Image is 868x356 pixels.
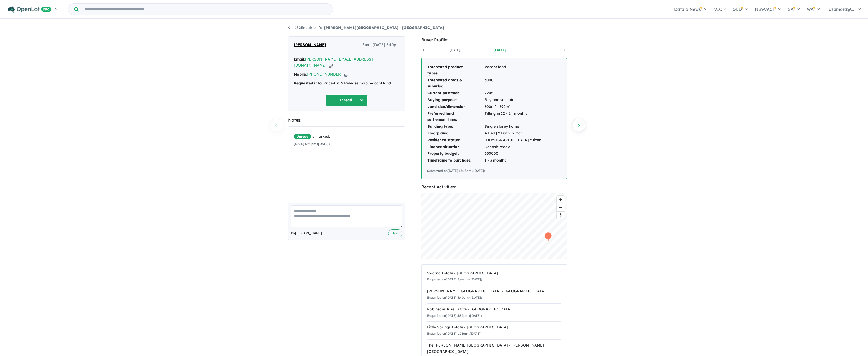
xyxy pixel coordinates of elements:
[294,57,305,62] strong: Email:
[484,150,541,157] td: 650000
[829,7,854,12] span: azamora@...
[344,72,348,77] button: Copy
[288,117,405,124] div: Notes:
[427,268,561,286] a: Swarna Estate - [GEOGRAPHIC_DATA]Enquiried on[DATE] 5:44pm ([DATE])
[294,80,400,87] div: Price-list & Release map, Vacant land
[427,332,481,335] small: Enquiried on [DATE] 1:01am ([DATE])
[288,25,444,30] a: 152Enquiries for[PERSON_NAME][GEOGRAPHIC_DATA] - [GEOGRAPHIC_DATA]
[80,4,332,15] input: Try estate name, suburb, builder or developer
[294,81,323,86] strong: Requested info:
[544,232,552,242] div: Map marker
[484,144,541,151] td: Deposit ready
[477,47,522,53] a: [DATE]
[427,64,484,77] td: Interested product types:
[484,137,541,144] td: [DEMOGRAPHIC_DATA] citizen
[427,342,561,355] div: The [PERSON_NAME][GEOGRAPHIC_DATA] - [PERSON_NAME][GEOGRAPHIC_DATA]
[484,130,541,137] td: 4 Bed | 2 Bath | 2 Car
[433,47,477,53] a: [DATE]
[294,133,404,140] div: is marked.
[557,196,565,204] button: Zoom in
[427,97,484,103] td: Buying purpose:
[427,314,482,318] small: Enquiried on [DATE] 5:32pm ([DATE])
[421,193,567,259] canvas: Map
[388,229,402,237] button: Add
[427,103,484,110] td: Land size/dimension:
[427,77,484,90] td: Interested areas & suburbs:
[484,77,541,90] td: 3000
[294,133,311,140] span: Unread
[484,110,541,123] td: Titling in 12 - 24 months
[362,42,400,48] span: Sun - [DATE] 5:40pm
[427,277,482,281] small: Enquiried on [DATE] 5:44pm ([DATE])
[291,230,322,236] span: By [PERSON_NAME]
[294,57,373,68] a: [PERSON_NAME][EMAIL_ADDRESS][DOMAIN_NAME]
[557,211,565,219] button: Reset bearing to north
[421,36,567,43] div: Buyer Profile:
[427,303,561,322] a: Robinsons Rise Estate - [GEOGRAPHIC_DATA]Enquiried on[DATE] 5:32pm ([DATE])
[324,25,444,30] strong: [PERSON_NAME][GEOGRAPHIC_DATA] - [GEOGRAPHIC_DATA]
[427,285,561,304] a: [PERSON_NAME][GEOGRAPHIC_DATA] - [GEOGRAPHIC_DATA]Enquiried on[DATE] 5:40pm ([DATE])
[557,204,565,211] button: Zoom out
[427,157,484,164] td: Timeframe to purchase:
[326,94,368,106] button: Unread
[484,64,541,77] td: Vacant land
[427,168,561,173] div: Submitted on [DATE] 12:15am ([DATE])
[427,321,561,340] a: Little Springs Estate - [GEOGRAPHIC_DATA]Enquiried on[DATE] 1:01am ([DATE])
[8,6,52,13] img: Openlot PRO Logo White
[294,142,330,146] small: [DATE] 5:40pm ([DATE])
[421,183,567,190] div: Recent Activities:
[307,72,342,77] a: [PHONE_NUMBER]
[484,97,541,103] td: Buy and sell later
[294,72,307,77] strong: Mobile:
[427,144,484,151] td: Finance situation:
[329,63,333,68] button: Copy
[427,90,484,97] td: Current postcode:
[288,25,580,31] nav: breadcrumb
[427,306,561,313] div: Robinsons Rise Estate - [GEOGRAPHIC_DATA]
[484,157,541,164] td: 1 - 3 months
[484,90,541,97] td: 2205
[427,123,484,130] td: Building type:
[484,103,541,110] td: 300m² - 399m²
[427,137,484,144] td: Residency status:
[427,150,484,157] td: Property budget:
[427,288,561,294] div: [PERSON_NAME][GEOGRAPHIC_DATA] - [GEOGRAPHIC_DATA]
[427,270,561,277] div: Swarna Estate - [GEOGRAPHIC_DATA]
[427,295,482,299] small: Enquiried on [DATE] 5:40pm ([DATE])
[484,123,541,130] td: Single storey home
[427,324,561,330] div: Little Springs Estate - [GEOGRAPHIC_DATA]
[427,130,484,137] td: Floorplans:
[294,42,326,48] span: [PERSON_NAME]
[427,110,484,123] td: Preferred land settlement time:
